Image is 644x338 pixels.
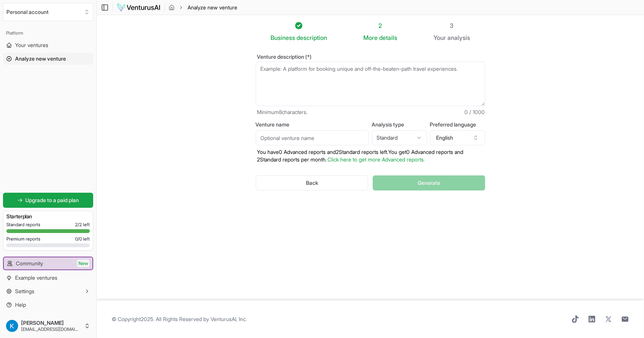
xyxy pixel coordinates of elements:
[372,122,427,127] label: Analysis type
[15,288,34,295] span: Settings
[430,122,485,127] label: Preferred language
[256,122,369,127] label: Venture name
[16,260,43,267] span: Community
[297,34,327,41] span: description
[447,34,470,41] span: analysis
[3,299,93,311] a: Help
[211,316,246,322] a: VenturusAI, Inc
[4,257,92,269] a: CommunityNew
[169,4,237,11] nav: breadcrumb
[75,236,90,242] span: 0 / 0 left
[21,320,81,326] span: [PERSON_NAME]
[433,21,470,30] div: 3
[15,301,26,309] span: Help
[256,54,485,59] label: Venture description (*)
[328,156,425,163] a: Click here to get more Advanced reports.
[15,274,57,282] span: Example ventures
[3,272,93,284] a: Example ventures
[271,33,295,42] span: Business
[21,326,81,332] span: [EMAIL_ADDRESS][DOMAIN_NAME]
[3,3,93,21] button: Select an organization
[188,4,237,11] span: Analyze new venture
[256,148,485,163] p: You have 0 Advanced reports and 2 Standard reports left. Y ou get 0 Advanced reports and 2 Standa...
[15,55,66,62] span: Analyze new venture
[256,175,369,190] button: Back
[3,193,93,208] a: Upgrade to a paid plan
[465,108,485,116] span: 0 / 1000
[363,21,397,30] div: 2
[6,320,18,332] img: ACg8ocINVzJAZ8Hnne4bUgejYdxSgDYLliKmK8fCYSz8aly3me2UbA=s96-c
[3,53,93,65] a: Analyze new venture
[26,196,79,204] span: Upgrade to a paid plan
[6,213,90,220] h3: Starter plan
[256,130,369,145] input: Optional venture name
[75,222,90,228] span: 2 / 2 left
[3,317,93,335] button: [PERSON_NAME][EMAIL_ADDRESS][DOMAIN_NAME]
[3,285,93,297] button: Settings
[6,222,40,228] span: Standard reports
[3,27,93,39] div: Platform
[257,108,308,116] span: Minimum 8 characters.
[15,41,48,49] span: Your ventures
[433,33,446,42] span: Your
[112,315,247,323] span: © Copyright 2025 . All Rights Reserved by .
[363,33,378,42] span: More
[117,3,161,12] img: logo
[3,39,93,51] a: Your ventures
[430,130,485,145] button: English
[77,260,89,267] span: New
[6,236,40,242] span: Premium reports
[379,34,397,41] span: details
